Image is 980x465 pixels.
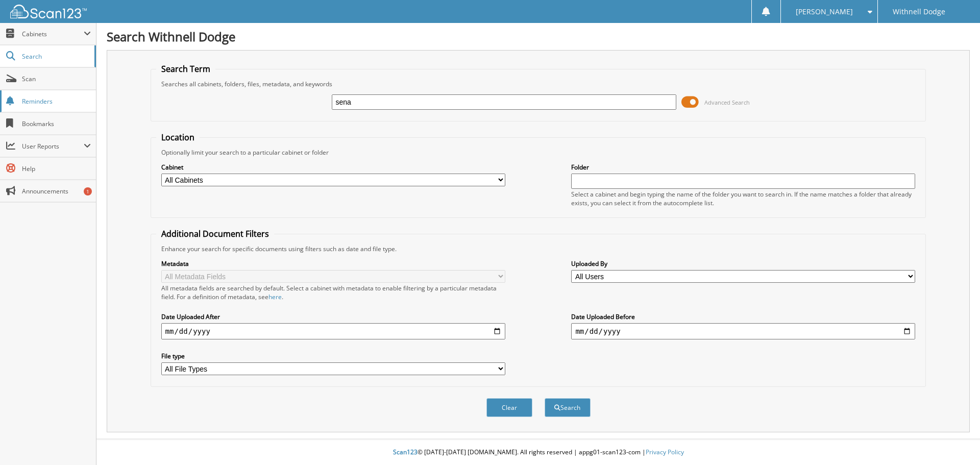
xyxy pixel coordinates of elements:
[571,312,915,321] label: Date Uploaded Before
[571,163,915,172] label: Folder
[161,284,505,301] div: All metadata fields are searched by default. Select a cabinet with metadata to enable filtering b...
[545,398,591,417] button: Search
[268,292,282,301] a: here
[22,142,84,151] span: User Reports
[393,448,418,456] span: Scan123
[161,352,505,360] label: File type
[22,187,91,195] span: Announcements
[96,440,980,465] div: © [DATE]-[DATE] [DOMAIN_NAME]. All rights reserved | appg01-scan123-com |
[156,132,200,143] legend: Location
[893,9,945,15] span: Withnell Dodge
[107,28,970,45] h1: Search Withnell Dodge
[161,312,505,321] label: Date Uploaded After
[161,163,505,172] label: Cabinet
[22,119,91,128] span: Bookmarks
[22,52,89,61] span: Search
[156,80,921,88] div: Searches all cabinets, folders, files, metadata, and keywords
[84,187,92,195] div: 1
[10,5,87,18] img: scan123-logo-white.svg
[22,164,91,173] span: Help
[22,75,91,83] span: Scan
[486,398,532,417] button: Clear
[571,323,915,339] input: end
[571,259,915,268] label: Uploaded By
[161,259,505,268] label: Metadata
[161,323,505,339] input: start
[704,99,750,106] span: Advanced Search
[156,244,921,253] div: Enhance your search for specific documents using filters such as date and file type.
[929,416,980,465] iframe: Chat Widget
[796,9,853,15] span: [PERSON_NAME]
[646,448,684,456] a: Privacy Policy
[156,148,921,157] div: Optionally limit your search to a particular cabinet or folder
[22,97,91,106] span: Reminders
[22,30,84,38] span: Cabinets
[156,228,274,239] legend: Additional Document Filters
[156,63,215,75] legend: Search Term
[571,190,915,207] div: Select a cabinet and begin typing the name of the folder you want to search in. If the name match...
